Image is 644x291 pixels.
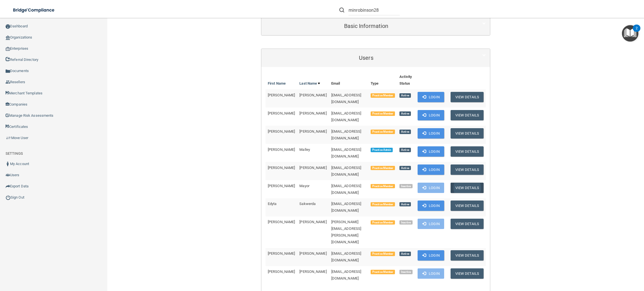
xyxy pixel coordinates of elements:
[331,111,361,122] span: [EMAIL_ADDRESS][DOMAIN_NAME]
[399,202,411,207] span: Active
[299,184,309,188] span: Mayor
[331,147,361,158] span: [EMAIL_ADDRESS][DOMAIN_NAME]
[399,220,413,225] span: Inactive
[329,71,368,89] th: Email
[331,93,361,104] span: [EMAIL_ADDRESS][DOMAIN_NAME]
[368,71,397,89] th: Type
[6,173,10,177] img: icon-users.e205127d.png
[268,80,286,87] a: First Name
[6,24,10,29] img: ic_dashboard_dark.d01f4a41.png
[266,20,486,32] a: Basic Information
[6,47,10,51] img: enterprise.0d942306.png
[418,250,444,261] button: Login
[349,5,400,15] input: Search
[636,28,638,35] div: 2
[266,52,486,64] a: Users
[331,184,361,195] span: [EMAIL_ADDRESS][DOMAIN_NAME]
[451,201,484,211] button: View Details
[268,166,295,170] span: [PERSON_NAME]
[399,166,411,170] span: Active
[268,147,295,152] span: [PERSON_NAME]
[268,202,277,206] span: Edyta
[371,220,395,225] span: Practice Member
[418,164,444,175] button: Login
[268,111,295,115] span: [PERSON_NAME]
[371,93,395,98] span: Practice Member
[6,195,11,200] img: ic_power_dark.7ecde6b1.png
[331,202,361,213] span: [EMAIL_ADDRESS][DOMAIN_NAME]
[6,80,10,84] img: ic_reseller.de258add.png
[397,71,415,89] th: Activity Status
[418,183,444,193] button: Login
[451,250,484,261] button: View Details
[399,184,413,189] span: Inactive
[371,130,395,134] span: Practice Member
[548,252,637,274] iframe: Drift Widget Chat Controller
[371,148,393,152] span: Practice Admin
[371,184,395,189] span: Practice Member
[268,220,295,224] span: [PERSON_NAME]
[371,111,395,116] span: Practice Member
[268,251,295,256] span: [PERSON_NAME]
[6,162,10,166] img: ic_user_dark.df1a06c3.png
[399,130,411,134] span: Active
[399,111,411,116] span: Active
[399,270,413,274] span: Inactive
[268,129,295,133] span: [PERSON_NAME]
[299,251,326,256] span: [PERSON_NAME]
[418,268,444,279] button: Login
[299,202,316,206] span: Sakwerda
[418,146,444,157] button: Login
[399,148,411,152] span: Active
[6,35,10,40] img: organization-icon.f8decf85.png
[399,252,411,256] span: Active
[299,93,326,97] span: [PERSON_NAME]
[418,219,444,229] button: Login
[371,166,395,170] span: Practice Member
[299,220,326,224] span: [PERSON_NAME]
[299,269,326,274] span: [PERSON_NAME]
[339,8,344,13] img: ic-search.3b580494.png
[451,146,484,157] button: View Details
[451,268,484,279] button: View Details
[399,93,411,98] span: Active
[6,69,10,73] img: icon-documents.8dae5593.png
[371,202,395,207] span: Practice Member
[371,252,395,256] span: Practice Member
[331,166,361,176] span: [EMAIL_ADDRESS][DOMAIN_NAME]
[266,23,467,29] h5: Basic Information
[418,128,444,139] button: Login
[299,166,326,170] span: [PERSON_NAME]
[299,111,326,115] span: [PERSON_NAME]
[418,201,444,211] button: Login
[622,25,638,42] button: Open Resource Center, 2 new notifications
[268,184,295,188] span: [PERSON_NAME]
[451,110,484,120] button: View Details
[299,147,310,152] span: Malley
[331,220,361,244] span: [PERSON_NAME][EMAIL_ADDRESS][PERSON_NAME][DOMAIN_NAME]
[6,184,10,189] img: icon-export.b9366987.png
[6,135,11,141] img: briefcase.64adab9b.png
[8,4,60,16] img: bridge_compliance_login_screen.278c3ca4.svg
[266,55,467,61] h5: Users
[331,251,361,262] span: [EMAIL_ADDRESS][DOMAIN_NAME]
[268,269,295,274] span: [PERSON_NAME]
[331,269,361,280] span: [EMAIL_ADDRESS][DOMAIN_NAME]
[451,92,484,102] button: View Details
[6,150,23,157] label: SETTINGS
[418,110,444,120] button: Login
[268,93,295,97] span: [PERSON_NAME]
[331,129,361,140] span: [EMAIL_ADDRESS][DOMAIN_NAME]
[299,80,320,87] a: Last Name
[451,219,484,229] button: View Details
[418,92,444,102] button: Login
[451,183,484,193] button: View Details
[371,270,395,274] span: Practice Member
[299,129,326,133] span: [PERSON_NAME]
[451,128,484,139] button: View Details
[451,164,484,175] button: View Details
